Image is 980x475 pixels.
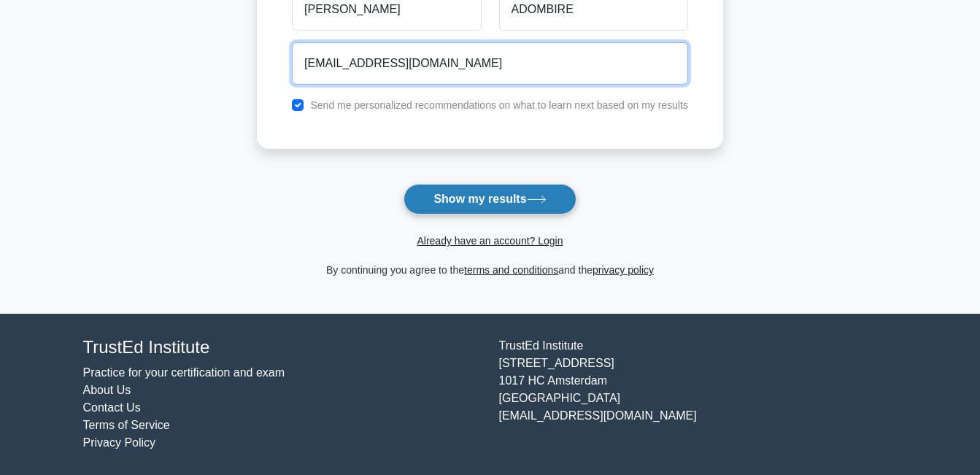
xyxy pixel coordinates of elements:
[310,99,688,111] label: Send me personalized recommendations on what to learn next based on my results
[83,337,482,358] h4: TrustEd Institute
[464,264,558,276] a: terms and conditions
[83,401,141,414] a: Contact Us
[292,42,688,85] input: Email
[404,184,576,215] button: Show my results
[83,384,131,396] a: About Us
[490,337,906,452] div: TrustEd Institute [STREET_ADDRESS] 1017 HC Amsterdam [GEOGRAPHIC_DATA] [EMAIL_ADDRESS][DOMAIN_NAME]
[593,264,654,276] a: privacy policy
[83,366,285,379] a: Practice for your certification and exam
[248,261,732,279] div: By continuing you agree to the and the
[417,235,563,247] a: Already have an account? Login
[83,419,170,431] a: Terms of Service
[83,436,156,449] a: Privacy Policy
